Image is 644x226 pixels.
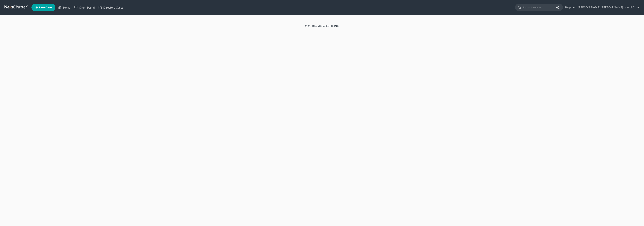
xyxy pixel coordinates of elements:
[39,6,52,9] span: New Case
[576,4,639,11] a: [PERSON_NAME] [PERSON_NAME] Law, LLC
[215,24,429,31] div: 2025 © NextChapterBK, INC
[97,4,125,11] a: Directory Cases
[563,4,576,11] a: Help
[72,4,97,11] a: Client Portal
[523,4,557,11] input: Search by name...
[56,4,72,11] a: Home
